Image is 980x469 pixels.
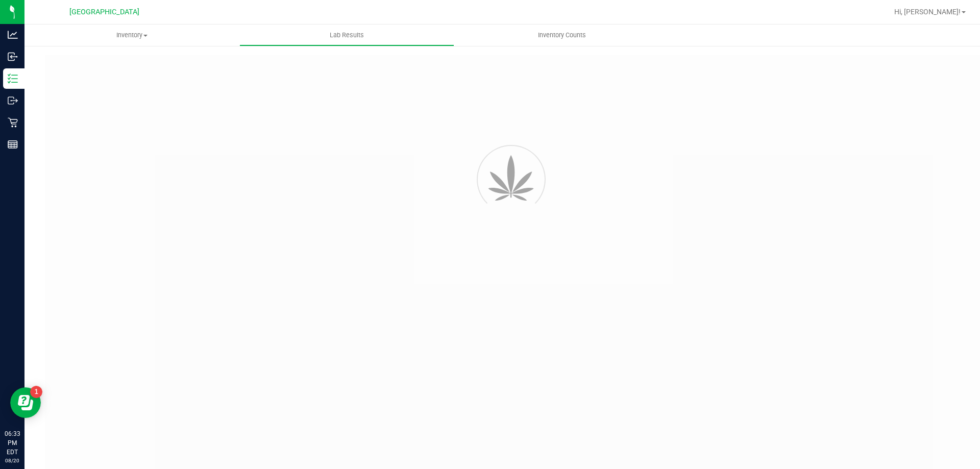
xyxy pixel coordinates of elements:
[8,139,18,150] inline-svg: Reports
[8,52,18,62] inline-svg: Inbound
[894,8,961,16] span: Hi, [PERSON_NAME]!
[316,31,378,40] span: Lab Results
[24,24,239,46] a: Inventory
[8,73,18,84] inline-svg: Inventory
[5,457,20,464] p: 08/20
[524,31,600,40] span: Inventory Counts
[69,8,139,16] span: [GEOGRAPHIC_DATA]
[30,386,42,398] iframe: Resource center unread badge
[24,31,239,40] span: Inventory
[8,30,18,40] inline-svg: Analytics
[454,24,669,46] a: Inventory Counts
[8,95,18,106] inline-svg: Outbound
[8,117,18,128] inline-svg: Retail
[10,387,41,418] iframe: Resource center
[239,24,454,46] a: Lab Results
[5,429,20,457] p: 06:33 PM EDT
